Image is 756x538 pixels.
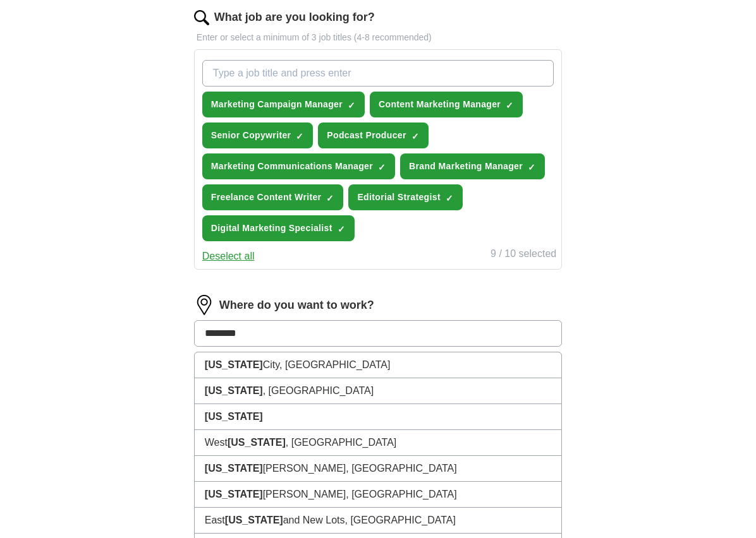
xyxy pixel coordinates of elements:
strong: [US_STATE] [205,463,263,474]
span: ✓ [378,162,386,172]
li: , [GEOGRAPHIC_DATA] [195,378,561,404]
strong: [US_STATE] [225,515,283,525]
img: location.png [194,295,214,315]
div: 9 / 10 selected [491,246,556,264]
p: Enter or select a minimum of 3 job titles (4-8 recommended) [194,31,562,44]
span: ✓ [338,224,345,234]
input: Type a job title and press enter [202,60,554,87]
span: Brand Marketing Manager [409,160,523,173]
img: search.png [194,10,209,25]
li: [PERSON_NAME], [GEOGRAPHIC_DATA] [195,482,561,508]
span: Senior Copywriter [211,129,291,142]
span: ✓ [296,131,303,141]
span: ✓ [348,100,355,111]
strong: [US_STATE] [228,437,286,448]
button: Marketing Campaign Manager✓ [202,92,365,117]
strong: [US_STATE] [205,385,263,396]
button: Marketing Communications Manager✓ [202,153,395,179]
button: Digital Marketing Specialist✓ [202,215,355,241]
span: Content Marketing Manager [379,98,501,111]
span: ✓ [528,162,535,172]
span: Digital Marketing Specialist [211,222,332,235]
span: Freelance Content Writer [211,191,322,204]
button: Brand Marketing Manager✓ [400,153,545,179]
button: Podcast Producer✓ [318,123,428,148]
span: Editorial Strategist [357,191,440,204]
span: ✓ [446,193,453,203]
span: ✓ [506,100,513,111]
li: West , [GEOGRAPHIC_DATA] [195,430,561,456]
span: ✓ [412,131,419,141]
strong: [US_STATE] [205,359,263,370]
li: [PERSON_NAME], [GEOGRAPHIC_DATA] [195,456,561,482]
strong: [US_STATE] [205,489,263,499]
button: Editorial Strategist✓ [348,184,462,210]
span: ✓ [326,193,334,203]
span: Marketing Campaign Manager [211,98,343,111]
span: Podcast Producer [327,129,406,142]
li: City, [GEOGRAPHIC_DATA] [195,352,561,378]
button: Content Marketing Manager✓ [370,92,523,117]
strong: [US_STATE] [205,411,263,422]
button: Freelance Content Writer✓ [202,184,344,210]
label: What job are you looking for? [214,9,375,26]
span: Marketing Communications Manager [211,160,373,173]
li: East and New Lots, [GEOGRAPHIC_DATA] [195,508,561,534]
label: Where do you want to work? [219,297,374,314]
button: Senior Copywriter✓ [202,123,314,148]
button: Deselect all [202,249,255,264]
